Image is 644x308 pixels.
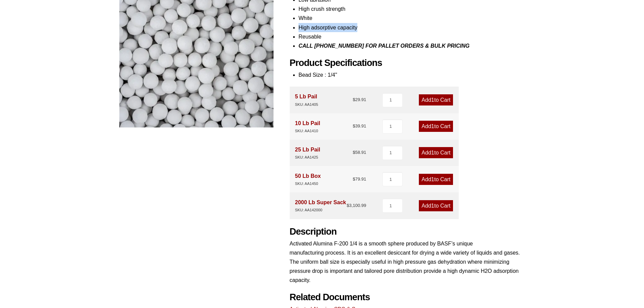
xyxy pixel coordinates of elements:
p: Activated Alumina F-200 1/4 is a smooth sphere produced by BASF’s unique manufacturing process. I... [290,239,525,285]
a: Add1to Cart [419,121,453,132]
div: 50 Lb Box [295,171,321,187]
span: 1 [431,97,434,103]
span: $ [353,176,355,182]
span: 1 [431,150,434,156]
span: $ [353,123,355,128]
span: 1 [431,123,434,129]
li: High crush strength [299,4,525,14]
li: Bead Size : 1/4" [299,70,525,79]
span: $ [353,97,355,102]
a: Add1to Cart [419,200,453,211]
bdi: 3,100.99 [347,203,366,208]
a: Add1to Cart [419,174,453,185]
div: 5 Lb Pail [295,92,318,108]
li: White [299,14,525,23]
div: SKU: AA1425 [295,154,320,161]
li: Reusable [299,32,525,41]
div: SKU: AA142000 [295,207,346,213]
span: 1 [431,203,434,209]
bdi: 58.91 [353,150,366,155]
a: Add1to Cart [419,147,453,158]
i: CALL [PHONE_NUMBER] FOR PALLET ORDERS & BULK PRICING [299,43,470,49]
div: 25 Lb Pail [295,145,320,161]
h2: Description [290,226,525,237]
div: 10 Lb Pail [295,119,320,134]
bdi: 29.91 [353,97,366,102]
div: SKU: AA1410 [295,128,320,134]
h2: Product Specifications [290,57,525,69]
span: $ [353,150,355,155]
a: Add1to Cart [419,94,453,105]
div: 2000 Lb Super Sack [295,198,346,213]
bdi: 79.91 [353,176,366,182]
div: SKU: AA1450 [295,181,321,187]
div: SKU: AA1405 [295,101,318,108]
li: High adsorptive capacity [299,23,525,32]
span: 1 [431,176,434,182]
span: $ [347,203,349,208]
bdi: 39.91 [353,123,366,128]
